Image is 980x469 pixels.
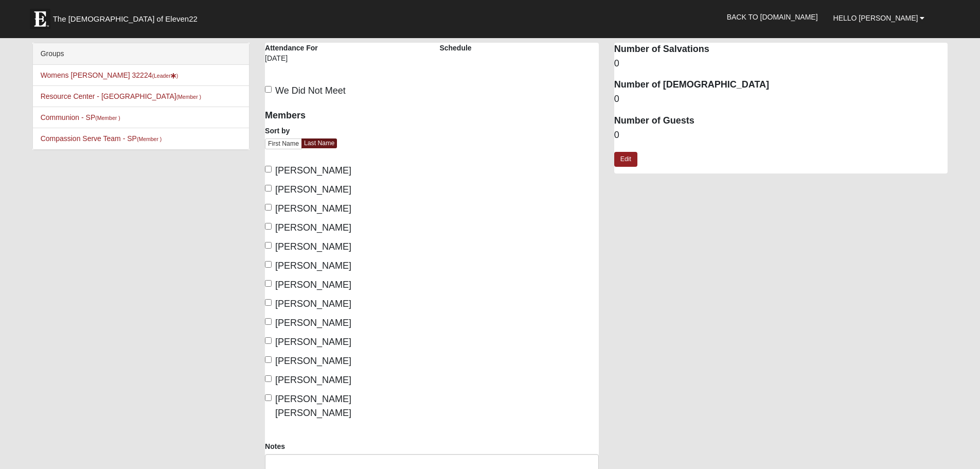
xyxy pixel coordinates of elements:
[265,441,285,451] label: Notes
[265,185,272,192] input: [PERSON_NAME]
[53,14,198,24] span: The [DEMOGRAPHIC_DATA] of Eleven22
[614,129,948,142] dd: 0
[137,136,162,142] small: (Member )
[265,356,272,363] input: [PERSON_NAME]
[152,73,178,79] small: (Leader )
[25,4,230,29] a: The [DEMOGRAPHIC_DATA] of Eleven22
[265,261,272,268] input: [PERSON_NAME]
[301,138,337,148] a: Last Name
[614,114,948,128] dt: Number of Guests
[265,110,424,121] h4: Members
[30,9,50,29] img: Eleven22 logo
[265,86,272,93] input: We Did Not Meet
[275,203,351,214] span: [PERSON_NAME]
[614,93,948,106] dd: 0
[41,113,120,121] a: Communion - SP(Member )
[275,280,351,290] span: [PERSON_NAME]
[826,5,933,31] a: Hello [PERSON_NAME]
[33,43,249,65] div: Groups
[614,43,948,56] dt: Number of Salvations
[275,184,351,195] span: [PERSON_NAME]
[275,337,351,347] span: [PERSON_NAME]
[275,394,351,418] span: [PERSON_NAME] [PERSON_NAME]
[439,43,471,53] label: Schedule
[275,85,346,96] span: We Did Not Meet
[41,134,162,143] a: Compassion Serve Team - SP(Member )
[275,222,351,233] span: [PERSON_NAME]
[265,138,302,149] a: First Name
[265,280,272,287] input: [PERSON_NAME]
[265,337,272,344] input: [PERSON_NAME]
[41,71,179,79] a: Womens [PERSON_NAME] 32224(Leader)
[719,4,826,30] a: Back to [DOMAIN_NAME]
[614,57,948,71] dd: 0
[265,318,272,325] input: [PERSON_NAME]
[275,318,351,328] span: [PERSON_NAME]
[265,242,272,249] input: [PERSON_NAME]
[176,94,201,100] small: (Member )
[95,115,120,121] small: (Member )
[275,356,351,366] span: [PERSON_NAME]
[265,223,272,230] input: [PERSON_NAME]
[275,299,351,309] span: [PERSON_NAME]
[614,152,637,167] a: Edit
[265,375,272,382] input: [PERSON_NAME]
[41,92,201,100] a: Resource Center - [GEOGRAPHIC_DATA](Member )
[614,78,948,92] dt: Number of [DEMOGRAPHIC_DATA]
[265,43,318,53] label: Attendance For
[275,165,351,176] span: [PERSON_NAME]
[275,260,351,271] span: [PERSON_NAME]
[265,299,272,306] input: [PERSON_NAME]
[265,166,272,172] input: [PERSON_NAME]
[275,241,351,252] span: [PERSON_NAME]
[275,375,351,385] span: [PERSON_NAME]
[265,53,337,71] div: [DATE]
[265,394,272,401] input: [PERSON_NAME] [PERSON_NAME]
[265,204,272,211] input: [PERSON_NAME]
[265,126,290,136] label: Sort by
[833,14,918,22] span: Hello [PERSON_NAME]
